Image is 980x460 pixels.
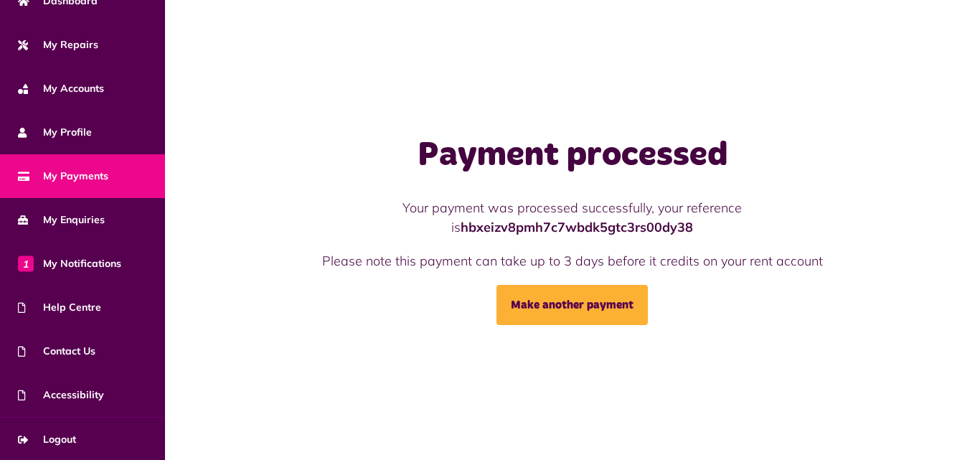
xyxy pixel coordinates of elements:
[496,285,648,325] a: Make another payment
[18,388,104,403] span: Accessibility
[18,344,95,359] span: Contact Us
[18,125,92,140] span: My Profile
[296,198,849,237] p: Your payment was processed successfully, your reference is
[18,37,98,52] span: My Repairs
[18,256,121,271] span: My Notifications
[18,81,104,96] span: My Accounts
[18,432,76,447] span: Logout
[18,255,34,271] span: 1
[18,300,101,315] span: Help Centre
[18,212,105,227] span: My Enquiries
[296,251,849,271] p: Please note this payment can take up to 3 days before it credits on your rent account
[296,135,849,177] h1: Payment processed
[18,169,108,184] span: My Payments
[461,219,693,235] strong: hbxeizv8pmh7c7wbdk5gtc3rs00dy38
